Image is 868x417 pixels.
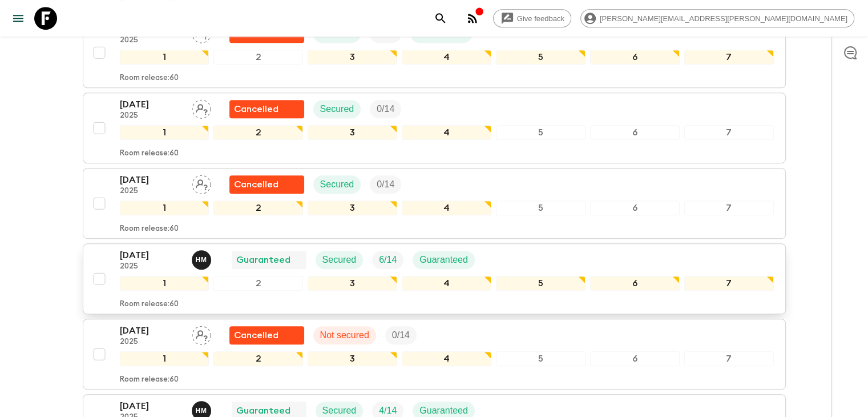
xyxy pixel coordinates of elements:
p: Room release: 60 [120,149,179,158]
div: 1 [120,125,209,140]
div: Flash Pack cancellation [229,100,304,118]
p: [DATE] [120,98,183,111]
div: 1 [120,351,209,366]
div: 1 [120,50,209,65]
div: 4 [402,125,491,140]
p: Room release: 60 [120,224,179,234]
p: [DATE] [120,248,183,262]
div: 1 [120,201,209,215]
span: Assign pack leader [192,329,211,338]
div: 3 [308,351,397,366]
p: [DATE] [120,173,183,187]
div: Flash Pack cancellation [229,175,304,194]
div: Secured [313,175,361,194]
p: [DATE] [120,324,183,338]
button: search adventures [429,7,452,30]
p: [DATE] [120,399,183,413]
div: 5 [496,276,586,291]
p: Guaranteed [419,253,468,267]
p: 2025 [120,36,183,45]
div: 5 [496,201,586,215]
div: 5 [496,50,586,65]
p: 2025 [120,338,183,347]
div: 2 [213,351,303,366]
p: Secured [322,253,357,267]
p: Room release: 60 [120,375,179,384]
div: 4 [402,276,491,291]
p: 6 / 14 [379,253,397,267]
div: Unable to secure [229,326,304,344]
div: 3 [308,276,397,291]
div: 3 [308,50,397,65]
div: Not secured [313,326,376,344]
p: Room release: 60 [120,300,179,309]
p: H M [196,406,207,415]
div: 6 [590,276,680,291]
div: 7 [684,201,774,215]
button: [DATE]2025Hob MedinaGuaranteedSecuredTrip FillGuaranteed1234567Room release:60 [83,243,786,314]
p: Cancelled [234,178,278,191]
div: 5 [496,125,586,140]
button: [DATE]2025Assign pack leaderUnable to secureNot securedTrip Fill1234567Room release:60 [83,319,786,390]
p: 2025 [120,111,183,121]
div: Trip Fill [370,175,401,194]
button: [DATE]2025Assign pack leaderFlash Pack cancellationSecuredTrip FillGuaranteed1234567Room release:60 [83,17,786,88]
p: Not secured [320,328,369,342]
p: Secured [320,178,354,191]
div: Trip Fill [385,326,417,344]
span: Assign pack leader [192,178,211,187]
span: Hob Medina [192,404,213,414]
div: 2 [213,201,303,215]
p: 0 / 14 [377,102,394,116]
p: Cancelled [234,328,278,342]
div: 7 [684,351,774,366]
div: 6 [590,351,680,366]
a: Give feedback [493,9,571,27]
div: 2 [213,125,303,140]
div: Secured [316,251,364,269]
div: 5 [496,351,586,366]
p: 0 / 14 [377,178,394,191]
div: 4 [402,201,491,215]
p: 2025 [120,187,183,196]
p: 2025 [120,262,183,271]
span: Hob Medina [192,254,213,263]
p: 0 / 14 [392,328,410,342]
div: Trip Fill [372,251,403,269]
p: Guaranteed [236,253,290,267]
div: 2 [213,50,303,65]
div: 3 [308,201,397,215]
div: [PERSON_NAME][EMAIL_ADDRESS][PERSON_NAME][DOMAIN_NAME] [580,9,854,27]
button: [DATE]2025Assign pack leaderFlash Pack cancellationSecuredTrip Fill1234567Room release:60 [83,93,786,163]
div: 2 [213,276,303,291]
div: 4 [402,50,491,65]
div: 7 [684,125,774,140]
div: 6 [590,201,680,215]
div: 3 [308,125,397,140]
p: Cancelled [234,102,278,116]
div: 6 [590,50,680,65]
div: 7 [684,50,774,65]
button: menu [7,7,30,30]
p: H M [196,255,207,264]
div: 1 [120,276,209,291]
span: Assign pack leader [192,103,211,112]
p: Room release: 60 [120,74,179,83]
span: Give feedback [511,14,571,23]
div: Secured [313,100,361,118]
button: HM [192,250,213,270]
span: [PERSON_NAME][EMAIL_ADDRESS][PERSON_NAME][DOMAIN_NAME] [594,14,854,23]
div: 7 [684,276,774,291]
div: Trip Fill [370,100,401,118]
p: Secured [320,102,354,116]
div: 4 [402,351,491,366]
button: [DATE]2025Assign pack leaderFlash Pack cancellationSecuredTrip Fill1234567Room release:60 [83,168,786,239]
div: 6 [590,125,680,140]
